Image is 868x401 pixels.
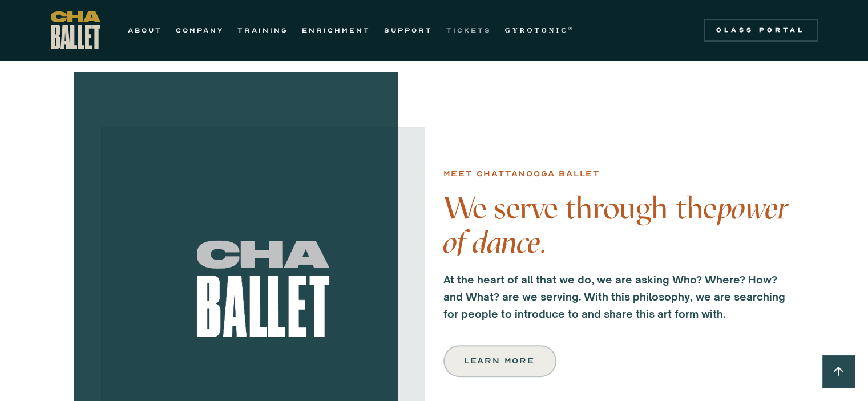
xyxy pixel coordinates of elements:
[128,23,162,37] a: ABOUT
[443,167,600,181] div: Meet chattanooga ballet
[443,273,785,320] strong: At the heart of all that we do, we are asking Who? Where? How? and What? are we serving. With thi...
[704,19,818,42] a: Class Portal
[237,23,288,37] a: TRAINING
[51,11,100,49] a: home
[465,354,535,368] div: Learn more
[710,26,811,35] div: Class Portal
[443,189,788,261] em: power of dance.
[443,345,556,377] a: Learn more
[384,23,433,37] a: SUPPORT
[443,191,795,260] h4: We serve through the
[505,23,575,37] a: GYROTONIC®
[446,23,491,37] a: TICKETS
[568,26,575,31] sup: ®
[176,23,224,37] a: COMPANY
[505,26,568,34] strong: GYROTONIC
[302,23,370,37] a: ENRICHMENT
